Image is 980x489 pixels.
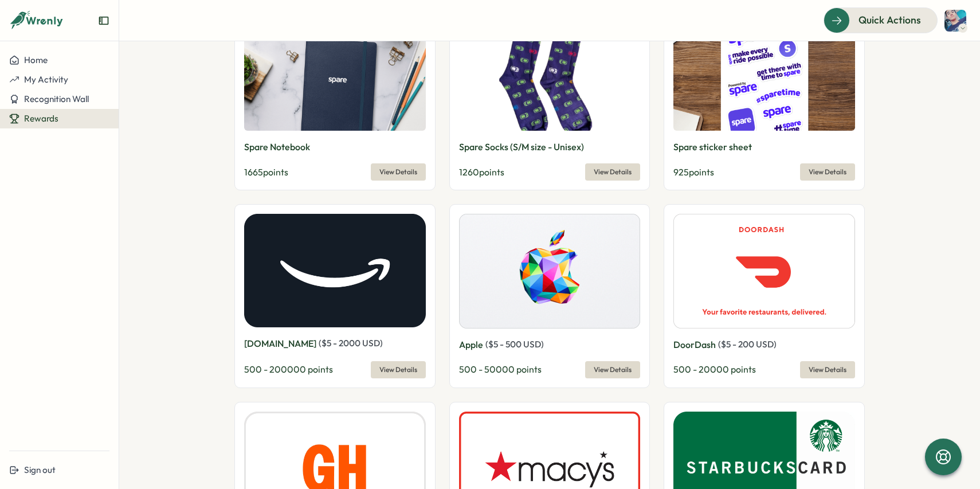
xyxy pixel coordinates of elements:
button: View Details [371,361,426,378]
button: View Details [585,163,640,181]
span: Quick Actions [859,13,921,28]
button: View Details [800,361,855,378]
span: 500 - 20000 points [673,363,756,375]
p: Spare Notebook [244,140,310,154]
button: Quick Actions [824,7,938,33]
span: View Details [809,164,846,180]
span: View Details [379,362,417,378]
button: View Details [585,361,640,378]
span: Rewards [24,113,58,124]
span: ( $ 5 - 2000 USD ) [319,338,383,349]
span: View Details [379,164,417,180]
p: DoorDash [673,338,716,352]
img: Spare sticker sheet [673,17,855,131]
p: [DOMAIN_NAME] [244,337,316,351]
span: 1665 points [244,166,288,178]
span: My Activity [24,74,68,85]
p: Apple [459,338,483,352]
span: 500 - 200000 points [244,363,333,375]
span: ( $ 5 - 200 USD ) [718,339,777,350]
span: Recognition Wall [24,93,89,104]
p: Spare Socks (S/M size - Unisex) [459,140,584,154]
span: ( $ 5 - 500 USD ) [485,339,544,350]
img: Apple [459,214,641,328]
img: Amazon.com [244,214,426,327]
img: DoorDash [673,214,855,328]
button: View Details [800,163,855,181]
span: View Details [809,362,846,378]
span: Home [24,54,48,65]
button: View Details [371,163,426,181]
p: Spare sticker sheet [673,140,752,154]
span: Sign out [24,464,56,475]
img: Steven Angel [944,10,966,32]
img: Spare Notebook [244,17,426,131]
span: 500 - 50000 points [459,363,542,375]
span: 925 points [673,166,714,178]
button: Expand sidebar [98,15,109,26]
span: View Details [594,164,632,180]
span: View Details [594,362,632,378]
img: Spare Socks (S/M size - Unisex) [459,17,641,131]
span: 1260 points [459,166,504,178]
